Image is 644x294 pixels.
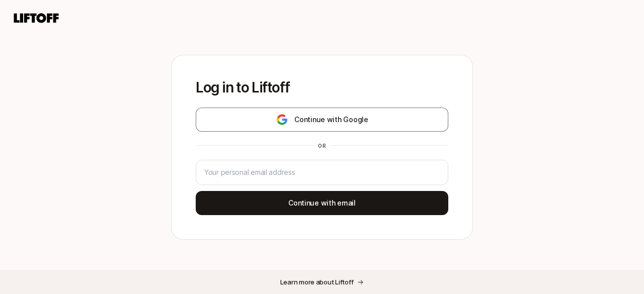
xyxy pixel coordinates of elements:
input: Your personal email address [204,166,440,178]
button: Learn more about Liftoff [272,273,372,291]
img: google-logo [276,114,288,126]
button: Continue with email [196,191,448,215]
button: Continue with Google [196,108,448,132]
div: or [314,142,330,150]
p: Log in to Liftoff [196,79,448,95]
